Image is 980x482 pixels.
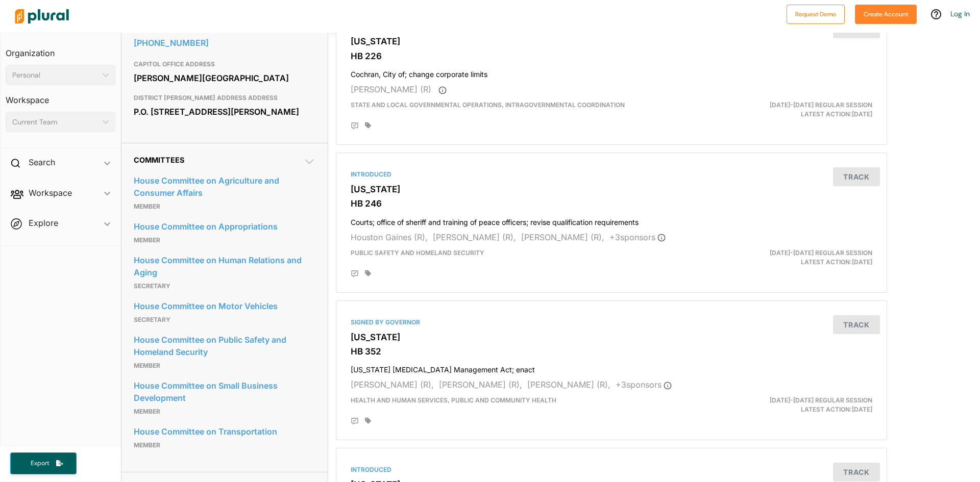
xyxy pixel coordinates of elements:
button: Request Demo [787,5,845,24]
div: Latest Action: [DATE] [701,100,880,119]
div: Add tags [365,122,371,129]
h3: [US_STATE] [351,184,872,194]
h4: Courts; office of sheriff and training of peace officers; revise qualification requirements [351,213,872,227]
span: State and Local Governmental Operations, Intragovernmental Coordination [351,101,625,109]
div: Signed by Governor [351,318,872,327]
span: [PERSON_NAME] (R) [351,84,431,94]
p: Member [134,200,315,213]
h3: CAPITOL OFFICE ADDRESS [134,58,315,70]
p: Member [134,405,315,418]
a: House Committee on Motor Vehicles [134,298,315,314]
a: Create Account [855,8,917,19]
h3: HB 352 [351,346,872,357]
div: P.O. [STREET_ADDRESS][PERSON_NAME] [134,104,315,119]
a: House Committee on Public Safety and Homeland Security [134,332,315,360]
a: House Committee on Transportation [134,424,315,439]
span: [PERSON_NAME] (R), [521,232,604,242]
div: Latest Action: [DATE] [701,248,880,267]
span: [DATE]-[DATE] Regular Session [770,396,872,404]
a: [PHONE_NUMBER] [134,35,315,50]
a: House Committee on Human Relations and Aging [134,252,315,280]
span: + 3 sponsor s [616,379,672,390]
span: [PERSON_NAME] (R), [433,232,516,242]
h3: Organization [6,38,115,61]
div: Introduced [351,170,872,179]
button: Track [833,463,880,481]
span: [PERSON_NAME] (R), [351,379,434,390]
h3: HB 226 [351,51,872,61]
p: Secretary [134,280,315,292]
p: Member [134,439,315,451]
h2: Search [29,157,55,168]
div: Current Team [12,117,99,128]
a: Log In [950,9,970,18]
p: Member [134,360,315,372]
div: Add Position Statement [351,270,359,278]
button: Create Account [855,5,917,24]
div: Latest Action: [DATE] [701,396,880,414]
a: House Committee on Small Business Development [134,378,315,405]
button: Track [833,315,880,334]
h4: [US_STATE] [MEDICAL_DATA] Management Act; enact [351,361,872,374]
span: [PERSON_NAME] (R), [439,379,522,390]
span: [DATE]-[DATE] Regular Session [770,249,872,257]
h3: Workspace [6,85,115,108]
h4: Cochran, City of; change corporate limits [351,65,872,79]
span: [DATE]-[DATE] Regular Session [770,101,872,109]
p: Secretary [134,314,315,326]
h3: [US_STATE] [351,36,872,46]
span: Health and Human Services, Public and Community Health [351,396,556,404]
div: Add tags [365,417,371,424]
div: [PERSON_NAME][GEOGRAPHIC_DATA] [134,70,315,86]
div: Personal [12,70,99,81]
button: Export [10,452,77,474]
div: Add Position Statement [351,417,359,425]
p: Member [134,234,315,246]
div: Add tags [365,270,371,277]
button: Track [833,167,880,186]
span: Public Safety and Homeland Security [351,249,484,257]
span: Committees [134,156,184,164]
a: House Committee on Agriculture and Consumer Affairs [134,173,315,200]
span: [PERSON_NAME] (R), [527,379,610,390]
div: Introduced [351,465,872,474]
span: Export [23,459,56,468]
a: Request Demo [787,8,845,19]
span: + 3 sponsor s [609,232,666,242]
div: Add Position Statement [351,122,359,130]
a: House Committee on Appropriations [134,219,315,234]
h3: [US_STATE] [351,332,872,342]
h3: HB 246 [351,198,872,209]
h3: DISTRICT [PERSON_NAME] ADDRESS ADDRESS [134,92,315,104]
span: Houston Gaines (R), [351,232,428,242]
